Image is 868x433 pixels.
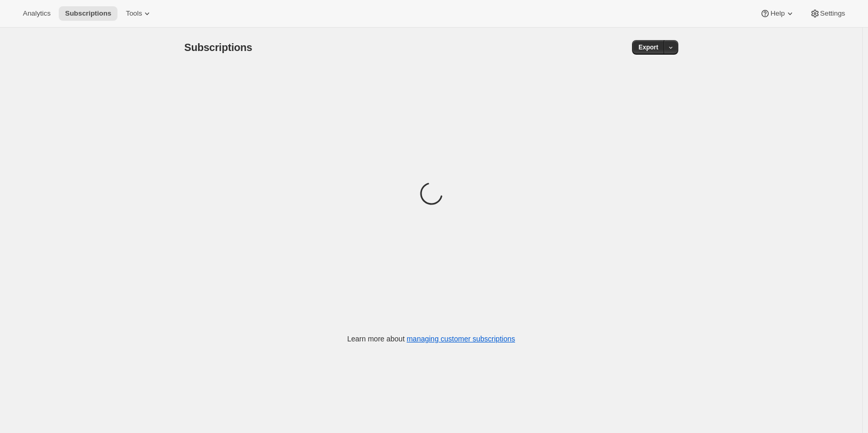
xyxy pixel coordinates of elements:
[770,9,784,18] span: Help
[59,6,117,21] button: Subscriptions
[185,42,253,53] span: Subscriptions
[23,9,50,18] span: Analytics
[347,334,515,344] p: Learn more about
[804,6,851,21] button: Settings
[65,9,111,18] span: Subscriptions
[754,6,801,21] button: Help
[820,9,845,18] span: Settings
[120,6,159,21] button: Tools
[632,40,664,55] button: Export
[638,43,658,52] span: Export
[126,9,142,18] span: Tools
[406,335,515,343] a: managing customer subscriptions
[17,6,57,21] button: Analytics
